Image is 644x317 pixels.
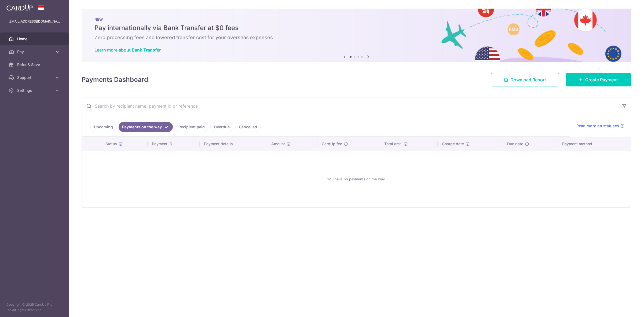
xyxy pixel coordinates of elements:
[576,123,624,129] a: Read more on statuses
[17,36,53,42] span: Home
[105,141,117,147] span: Status
[384,141,402,147] span: Total amt.
[566,73,631,86] a: Create Payment
[271,141,285,147] span: Amount
[94,17,618,21] p: NEW
[585,76,618,83] span: Create Payment
[322,141,342,147] span: CardUp fee
[507,141,523,147] span: Due date
[491,73,559,86] a: Download Report
[510,76,546,83] span: Download Report
[175,122,208,132] a: Recipient paid
[200,137,267,151] th: Payment details
[94,47,161,53] a: Learn more about Bank Transfer
[442,141,464,147] span: Charge date
[6,4,33,11] img: CardUp
[17,49,53,54] span: Pay
[82,75,148,85] h4: Payments Dashboard
[94,24,618,32] h5: Pay internationally via Bank Transfer at $0 fees
[148,137,199,151] th: Payment ID
[9,19,60,24] p: [EMAIL_ADDRESS][DOMAIN_NAME]
[235,122,261,132] a: Cancelled
[82,9,631,62] img: Bank transfer banner
[94,34,618,41] h6: Zero processing fees and lowered transfer cost for your overseas expenses
[82,97,618,115] input: Search by recipient name, payment id or reference
[17,62,53,67] span: Refer & Save
[88,155,624,203] div: You have no payments on the way.
[576,123,619,129] span: Read more on statuses
[210,122,233,132] a: Overdue
[90,122,116,132] a: Upcoming
[17,88,53,93] span: Settings
[119,122,173,132] a: Payments on the way
[17,75,53,80] span: Support
[558,137,631,151] th: Payment method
